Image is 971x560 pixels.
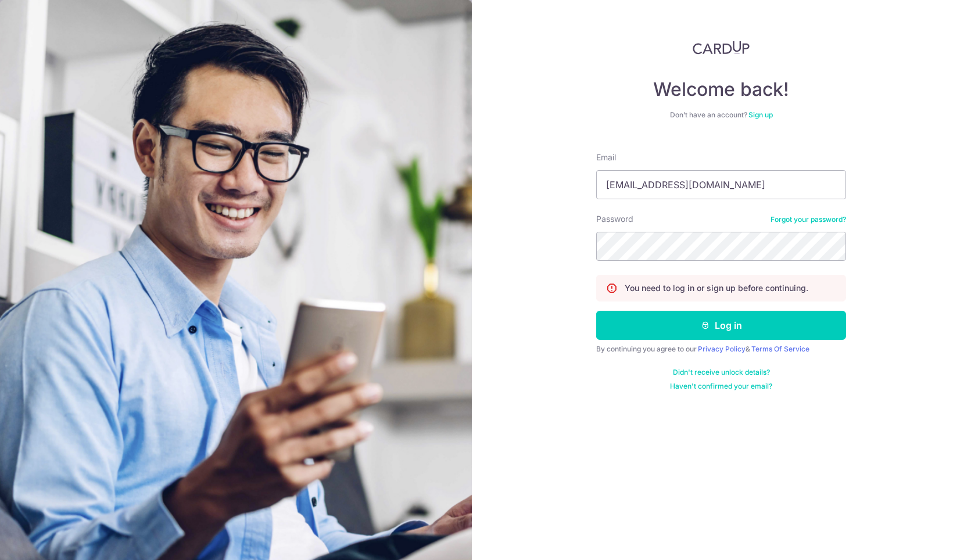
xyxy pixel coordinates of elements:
[625,282,808,294] p: You need to log in or sign up before continuing.
[698,344,746,353] a: Privacy Policy
[693,41,750,55] img: CardUp Logo
[596,110,846,120] div: Don’t have an account?
[596,78,846,101] h4: Welcome back!
[596,152,616,163] label: Email
[596,344,846,354] div: By continuing you agree to our &
[748,110,773,119] a: Sign up
[673,368,770,377] a: Didn't receive unlock details?
[596,170,846,199] input: Enter your Email
[771,215,846,224] a: Forgot your password?
[596,311,846,340] button: Log in
[670,382,772,391] a: Haven't confirmed your email?
[751,344,809,353] a: Terms Of Service
[596,213,633,225] label: Password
